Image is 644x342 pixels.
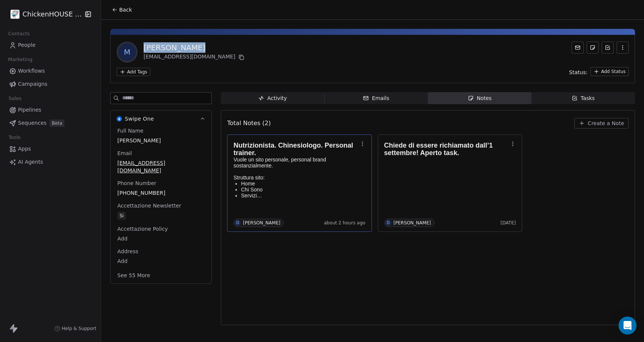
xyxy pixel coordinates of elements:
div: Open Intercom Messenger [619,317,637,335]
div: [PERSON_NAME] [144,42,246,53]
span: Phone Number [116,179,158,187]
button: Add Tags [117,68,150,76]
span: Beta [49,119,64,127]
p: Struttura sito: [234,175,358,181]
div: Emails [363,94,389,102]
div: v 4.0.25 [21,12,37,18]
div: [EMAIL_ADDRESS][DOMAIN_NAME] [144,53,246,62]
img: logo_orange.svg [12,12,18,18]
a: SequencesBeta [6,117,95,129]
a: People [6,39,95,51]
span: Contacts [5,28,33,39]
span: Tools [5,132,24,143]
img: 4.jpg [10,10,19,19]
span: Add [117,257,205,265]
h1: Chiede di essere richiamato dall’1 settembre! Aperto task. [384,142,509,157]
span: Swipe One [125,115,154,122]
span: Total Notes (2) [227,119,271,128]
span: Full Name [116,127,145,134]
h1: Nutrizionista. Chinesiologo. Personal trainer. [234,142,358,157]
div: Activity [258,94,287,102]
a: Workflows [6,65,95,77]
span: [PERSON_NAME] [117,137,205,144]
a: Apps [6,143,95,155]
span: Email [116,149,133,157]
span: Accettazione Policy [116,225,169,233]
span: about 2 hours ago [324,220,365,226]
span: Apps [18,145,31,153]
p: Home [241,181,358,187]
span: Status: [569,69,587,76]
div: Dominio: [DOMAIN_NAME] [19,19,84,25]
div: Swipe OneSwipe One [111,127,211,284]
span: Create a Note [588,119,624,127]
img: website_grey.svg [12,19,18,25]
div: [PERSON_NAME] [243,220,280,226]
span: Address [116,248,140,255]
span: Workflows [18,67,45,75]
a: AI Agents [6,156,95,168]
p: Chi Sono [241,187,358,193]
span: AI Agents [18,158,43,166]
div: D [387,220,390,226]
div: Si [120,212,124,220]
span: Campaigns [18,80,47,88]
p: Vuole un sito personale, personal brand sostanzialmente. [234,157,358,169]
div: [PERSON_NAME] [394,220,431,226]
span: Accettazione Newsletter [116,202,183,209]
button: Swipe OneSwipe One [111,111,211,127]
button: Create a Note [574,118,629,128]
div: D [236,220,239,226]
div: Tasks [572,94,595,102]
button: ChickenHOUSE snc [9,8,80,21]
div: Dominio [39,44,57,49]
button: Add Status [590,67,629,76]
span: Marketing [5,54,36,65]
span: Back [119,6,132,13]
span: People [18,41,36,49]
a: Campaigns [6,78,95,90]
img: tab_keywords_by_traffic_grey.svg [75,43,81,49]
span: M [118,43,136,61]
button: See 55 More [113,269,155,282]
span: Add [117,235,205,242]
span: ChickenHOUSE snc [22,9,82,19]
img: tab_domain_overview_orange.svg [31,43,37,49]
span: [EMAIL_ADDRESS][DOMAIN_NAME] [117,159,205,174]
div: Keyword (traffico) [84,44,124,49]
p: Servizi [241,193,358,199]
a: Help & Support [54,326,96,332]
span: Sales [5,93,25,104]
img: Swipe One [117,116,122,121]
button: Back [107,3,136,16]
span: [DATE] [500,220,516,226]
span: Sequences [18,119,46,127]
span: Pipelines [18,106,41,114]
a: Pipelines [6,104,95,116]
span: Help & Support [62,326,96,332]
span: [PHONE_NUMBER] [117,189,205,197]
